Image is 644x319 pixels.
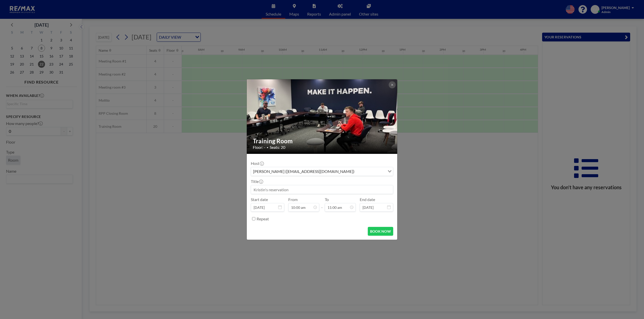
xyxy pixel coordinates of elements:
[253,137,392,145] h2: Training Room
[360,197,375,202] label: End date
[257,216,269,221] label: Repeat
[288,197,298,202] label: From
[251,179,263,184] label: Title
[252,168,355,175] span: [PERSON_NAME] ([EMAIL_ADDRESS][DOMAIN_NAME])
[251,167,393,176] div: Search for option
[368,227,393,236] button: BOOK NOW
[356,168,385,175] input: Search for option
[270,145,285,150] span: Seats: 20
[325,197,329,202] label: To
[267,146,268,149] span: •
[251,197,268,202] label: Start date
[321,199,323,210] span: -
[247,16,398,217] img: 537.jpg
[251,161,263,166] label: Host
[251,185,393,194] input: Kristin's reservation
[253,145,265,150] span: Floor: -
